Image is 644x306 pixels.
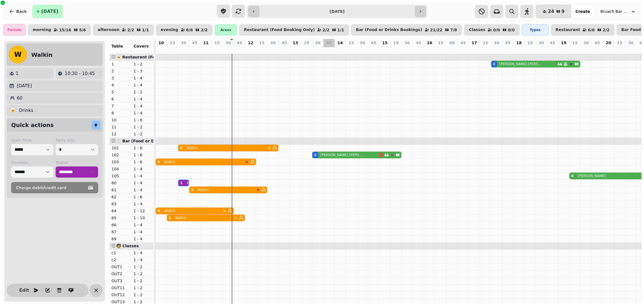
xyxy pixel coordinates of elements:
p: 6 / 6 [588,28,595,32]
p: 60 [112,180,129,186]
p: 0 [282,47,287,52]
p: 30 [539,40,544,46]
p: 1 - 4 [134,180,151,186]
button: evening6/62/2 [156,24,212,36]
p: 63 [112,201,129,207]
p: Walkin [198,188,209,192]
p: 1 - 4 [134,110,151,116]
p: 2 / 2 [603,28,610,32]
p: 1 - 2 [134,131,151,137]
p: 30 [360,40,365,46]
p: 1 - 4 [134,250,151,256]
p: 0 [427,47,432,52]
p: [PERSON_NAME] [PERSON_NAME] [499,62,543,66]
button: 249 [536,5,571,18]
div: 4 [180,146,182,150]
p: 2 / 2 [323,28,330,32]
p: 66 [112,222,129,228]
p: 0 [517,47,521,52]
button: Create [571,5,595,18]
p: 15 [214,40,220,46]
button: Bruach Bar & Restaurant [597,6,640,17]
p: 1 - 4 [134,173,151,179]
div: 2 [493,62,495,66]
p: 12 [248,40,253,46]
p: 15 [527,40,533,46]
p: OUT11 [112,285,129,291]
div: 1 [180,181,183,185]
p: 1 - 4 [134,222,151,228]
p: 0 [550,47,555,52]
p: 20 [606,40,611,46]
button: Charge debit/credit card [11,182,98,193]
p: 1 - 2 [134,124,151,130]
span: Back [16,10,27,13]
p: 17 [472,40,477,46]
button: morning15/165/6 [28,24,91,36]
p: 0 [226,47,231,52]
span: Edit [21,288,27,293]
p: 4 [181,47,186,52]
p: Drinks [19,107,33,114]
p: 1 - 10 [134,215,151,221]
p: Walkin [164,160,175,164]
p: 0 [237,47,242,52]
p: 0 [539,47,544,52]
div: 4 [158,209,160,213]
p: 1 - 4 [134,82,151,88]
p: 69 [112,236,129,242]
p: c1 [112,250,129,256]
p: 103 [112,159,129,165]
span: 🧑‍🏫 Classes [116,244,139,248]
p: OUT13 [112,299,129,305]
div: 4 [571,174,574,178]
p: OUT3 [112,278,129,284]
p: afternoon [98,28,120,32]
p: 0 [461,47,465,52]
p: 2 [316,47,320,52]
p: 30 [449,40,454,46]
p: 0 / 0 [508,28,515,32]
p: 0 [260,47,264,52]
p: 1 - 2 [134,271,151,277]
p: Restaurant [556,28,580,32]
p: 13 [293,40,298,46]
span: Covers [134,44,149,48]
p: 45 [460,40,466,46]
p: 45 [371,40,376,46]
p: 45 [505,40,510,46]
p: Classes [469,28,485,32]
p: 0 [439,47,443,52]
p: 1 - 4 [134,75,151,81]
p: [PERSON_NAME] [578,174,606,178]
p: 0 [360,47,365,52]
p: 0 [617,47,622,52]
p: 61 [112,187,129,193]
p: [DATE] [17,83,32,89]
p: 0 [383,47,387,52]
p: 1 / 1 [142,28,149,32]
p: 1 - 6 [134,194,151,200]
p: 1 - 2 [134,285,151,291]
p: 0 [304,47,309,52]
p: 16 [427,40,432,46]
p: 15 / 16 [59,28,71,32]
p: 1 - 4 [134,257,151,263]
p: 0 [394,47,398,52]
label: Duration [11,160,53,165]
p: 30 [583,40,589,46]
p: 101 [112,145,129,151]
p: 5 [112,89,129,95]
p: 1 - 4 [134,229,151,235]
p: 15 [170,40,175,46]
div: 4 [158,160,160,164]
button: Restaurant6/62/2 [551,24,614,36]
p: 30 [226,40,231,46]
p: 0 / 0 [493,28,500,32]
p: 1 - 6 [134,159,151,165]
p: 1 / 1 [337,28,344,32]
p: 1 - 4 [134,201,151,207]
p: c2 [112,257,129,263]
p: 1 - 6 [134,145,151,151]
p: 10 [158,40,164,46]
